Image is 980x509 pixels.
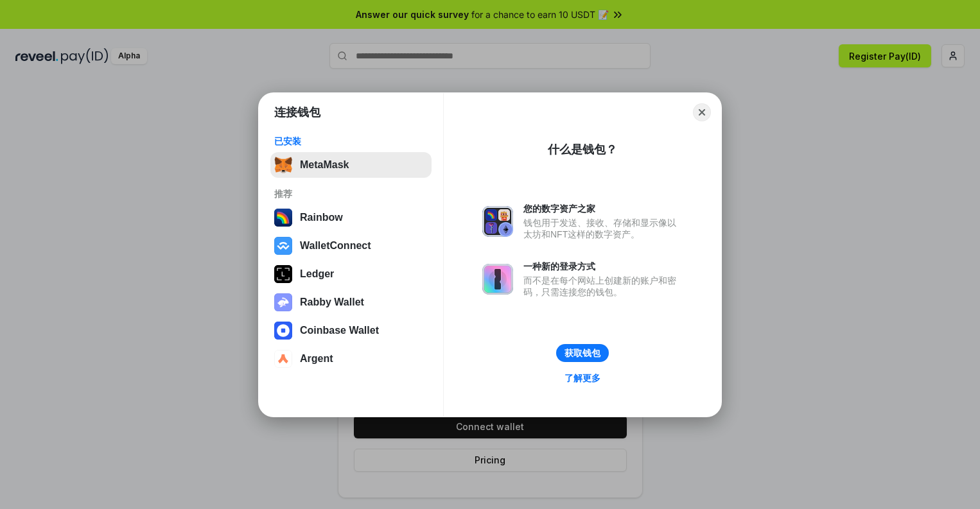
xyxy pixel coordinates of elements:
div: 获取钱包 [564,347,600,359]
button: WalletConnect [270,233,432,259]
button: MetaMask [270,152,432,178]
div: WalletConnect [300,240,371,252]
button: Coinbase Wallet [270,318,432,343]
div: Coinbase Wallet [300,325,379,336]
a: 了解更多 [557,370,608,386]
div: 钱包用于发送、接收、存储和显示像以太坊和NFT这样的数字资产。 [523,217,683,240]
img: svg+xml,%3Csvg%20xmlns%3D%22http%3A%2F%2Fwww.w3.org%2F2000%2Fsvg%22%20width%3D%2228%22%20height%3... [274,265,292,283]
div: Argent [300,353,333,365]
img: svg+xml,%3Csvg%20width%3D%22120%22%20height%3D%22120%22%20viewBox%3D%220%200%20120%20120%22%20fil... [274,209,292,227]
img: svg+xml,%3Csvg%20width%3D%2228%22%20height%3D%2228%22%20viewBox%3D%220%200%2028%2028%22%20fill%3D... [274,237,292,255]
button: Close [693,103,711,121]
img: svg+xml,%3Csvg%20fill%3D%22none%22%20height%3D%2233%22%20viewBox%3D%220%200%2035%2033%22%20width%... [274,156,292,174]
button: Rabby Wallet [270,289,432,315]
div: 什么是钱包？ [548,142,617,157]
div: MetaMask [300,159,349,171]
button: Ledger [270,261,432,287]
button: 获取钱包 [556,344,609,362]
img: svg+xml,%3Csvg%20xmlns%3D%22http%3A%2F%2Fwww.w3.org%2F2000%2Fsvg%22%20fill%3D%22none%22%20viewBox... [274,293,292,311]
div: 已安装 [274,135,428,147]
img: svg+xml,%3Csvg%20width%3D%2228%22%20height%3D%2228%22%20viewBox%3D%220%200%2028%2028%22%20fill%3D... [274,350,292,368]
div: 您的数字资产之家 [523,203,683,214]
div: 了解更多 [564,372,600,384]
h1: 连接钱包 [274,105,320,120]
div: 而不是在每个网站上创建新的账户和密码，只需连接您的钱包。 [523,275,683,298]
button: Rainbow [270,205,432,230]
div: 一种新的登录方式 [523,261,683,272]
div: 推荐 [274,188,428,200]
div: Rainbow [300,212,343,223]
img: svg+xml,%3Csvg%20xmlns%3D%22http%3A%2F%2Fwww.w3.org%2F2000%2Fsvg%22%20fill%3D%22none%22%20viewBox... [482,264,513,295]
div: Rabby Wallet [300,297,364,308]
img: svg+xml,%3Csvg%20width%3D%2228%22%20height%3D%2228%22%20viewBox%3D%220%200%2028%2028%22%20fill%3D... [274,322,292,340]
button: Argent [270,346,432,372]
img: svg+xml,%3Csvg%20xmlns%3D%22http%3A%2F%2Fwww.w3.org%2F2000%2Fsvg%22%20fill%3D%22none%22%20viewBox... [482,206,513,237]
div: Ledger [300,268,334,280]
